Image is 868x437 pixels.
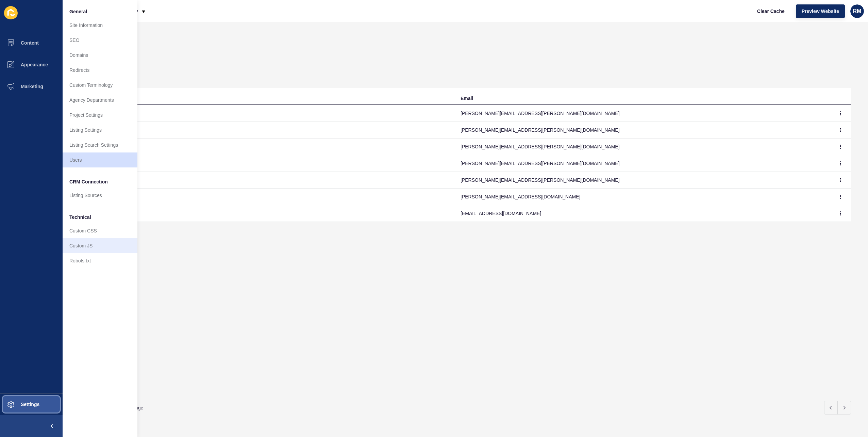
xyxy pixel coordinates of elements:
span: RM [853,8,862,15]
a: Custom CSS [63,223,137,238]
a: SEO [63,33,137,48]
a: Listing Settings [63,123,137,137]
h1: Users [80,39,851,49]
a: Listing Search Settings [63,137,137,152]
td: [EMAIL_ADDRESS][DOMAIN_NAME] [455,205,831,222]
span: General [69,8,87,15]
td: [PERSON_NAME] [80,189,455,205]
span: Clear Cache [757,8,785,15]
span: Technical [69,214,91,221]
button: Clear Cache [751,4,790,18]
div: Email [461,95,473,102]
a: Users [63,152,137,167]
td: [PERSON_NAME] [80,139,455,155]
td: [PERSON_NAME][EMAIL_ADDRESS][PERSON_NAME][DOMAIN_NAME] [455,172,831,189]
button: Preview Website [796,4,845,18]
a: Custom JS [63,238,137,253]
span: Preview Website [802,8,839,15]
td: [PERSON_NAME][EMAIL_ADDRESS][DOMAIN_NAME] [455,189,831,205]
a: Redirects [63,63,137,78]
td: [PERSON_NAME][EMAIL_ADDRESS][PERSON_NAME][DOMAIN_NAME] [455,122,831,139]
a: Listing Sources [63,188,137,203]
td: [PERSON_NAME][EMAIL_ADDRESS][PERSON_NAME][DOMAIN_NAME] [455,105,831,122]
a: Project Settings [63,108,137,123]
td: [PERSON_NAME] [80,105,455,122]
a: Custom Terminology [63,78,137,93]
a: Agency Departments [63,93,137,108]
span: CRM Connection [69,178,108,185]
td: [PERSON_NAME] [80,155,455,172]
td: [PERSON_NAME][EMAIL_ADDRESS][PERSON_NAME][DOMAIN_NAME] [455,155,831,172]
p: Create/edit users [80,49,851,64]
td: [PERSON_NAME] [80,122,455,139]
a: Site Information [63,18,137,33]
td: [PERSON_NAME][EMAIL_ADDRESS][PERSON_NAME][DOMAIN_NAME] [455,139,831,155]
a: Robots.txt [63,253,137,268]
a: Domains [63,48,137,63]
td: [PERSON_NAME] [80,172,455,189]
td: [PERSON_NAME] [80,205,455,222]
